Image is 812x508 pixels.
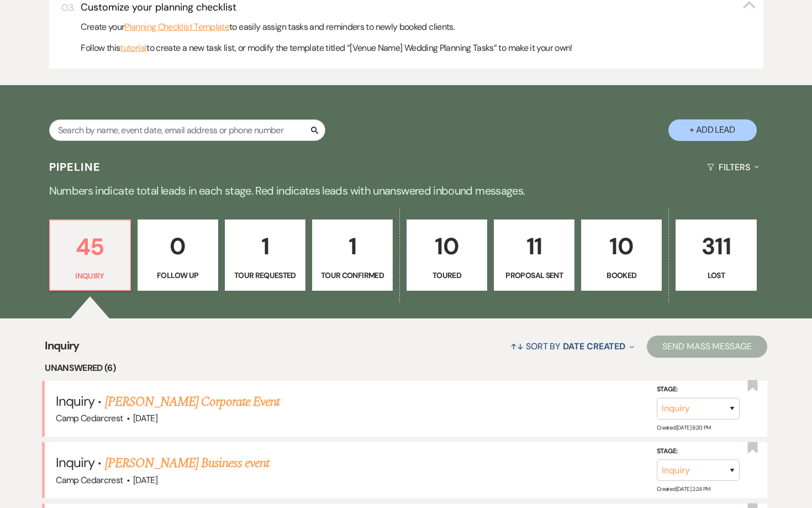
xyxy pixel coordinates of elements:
[232,228,298,265] p: 1
[145,228,211,265] p: 0
[133,412,157,424] span: [DATE]
[414,269,480,281] p: Toured
[319,228,386,265] p: 1
[56,454,94,471] span: Inquiry
[676,219,756,291] a: 311Lost
[56,474,123,486] span: Camp Cedarcrest
[49,159,101,175] h3: Pipeline
[319,269,386,281] p: Tour Confirmed
[510,341,524,352] span: ↑↓
[81,1,756,14] button: Customize your planning checklist
[56,412,123,424] span: Camp Cedarcrest
[45,337,80,361] span: Inquiry
[647,336,767,358] button: Send Mass Message
[581,219,662,291] a: 10Booked
[105,453,269,473] a: [PERSON_NAME] Business event
[312,219,393,291] a: 1Tour Confirmed
[588,228,655,265] p: 10
[657,445,740,457] label: Stage:
[57,270,123,282] p: Inquiry
[81,1,236,14] h3: Customize your planning checklist
[703,153,763,182] button: Filters
[124,20,229,34] a: Planning Checklist Template
[414,228,480,265] p: 10
[45,361,767,375] li: Unanswered (6)
[225,219,305,291] a: 1Tour Requested
[120,41,146,55] a: tutorial
[56,392,94,410] span: Inquiry
[57,228,123,265] p: 45
[8,182,804,200] p: Numbers indicate total leads in each stage. Red indicates leads with unanswered inbound messages.
[145,269,211,281] p: Follow Up
[133,474,157,486] span: [DATE]
[49,119,325,141] input: Search by name, event date, email address or phone number
[563,341,625,352] span: Date Created
[407,219,487,291] a: 10Toured
[105,392,280,412] a: [PERSON_NAME] Corporate Event
[668,119,757,141] button: + Add Lead
[494,219,574,291] a: 11Proposal Sent
[657,384,740,396] label: Stage:
[506,332,639,361] button: Sort By Date Created
[683,269,749,281] p: Lost
[232,269,298,281] p: Tour Requested
[501,228,567,265] p: 11
[683,228,749,265] p: 311
[501,269,567,281] p: Proposal Sent
[81,41,756,55] p: Follow this to create a new task list, or modify the template titled “[Venue Name] Wedding Planni...
[81,20,756,34] p: Create your to easily assign tasks and reminders to newly booked clients.
[657,485,710,493] span: Created: [DATE] 2:24 PM
[657,424,711,431] span: Created: [DATE] 8:20 PM
[588,269,655,281] p: Booked
[49,219,131,291] a: 45Inquiry
[138,219,218,291] a: 0Follow Up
